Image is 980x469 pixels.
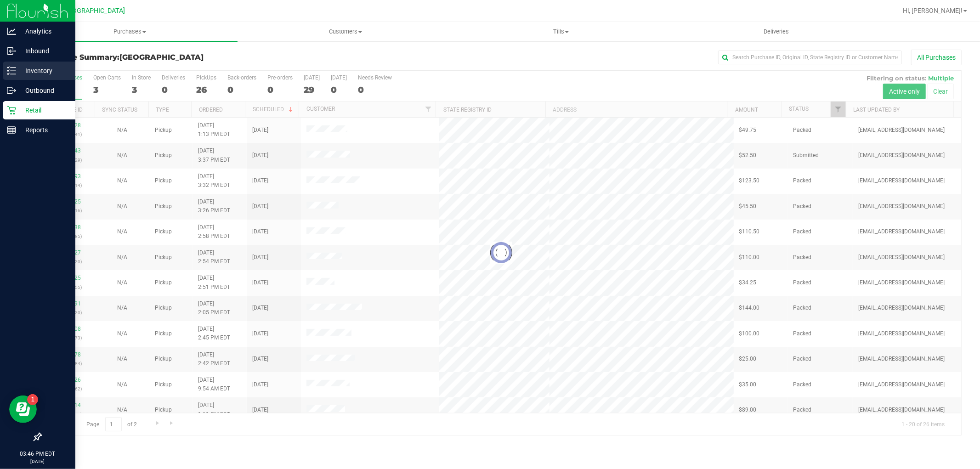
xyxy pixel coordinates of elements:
p: Inventory [16,65,71,76]
p: Inbound [16,45,71,57]
h3: Purchase Summary: [40,53,347,62]
inline-svg: Inbound [7,46,16,56]
a: Tills [453,22,668,41]
span: Tills [453,28,668,36]
a: Purchases [22,22,238,41]
p: [DATE] [4,458,71,465]
inline-svg: Outbound [7,86,16,95]
iframe: Resource center [9,396,37,423]
button: All Purchases [911,50,962,65]
p: Analytics [16,26,71,37]
input: Search Purchase ID, Original ID, State Registry ID or Customer Name... [718,51,902,64]
span: Purchases [22,28,238,36]
inline-svg: Reports [7,125,16,135]
span: Deliveries [751,28,801,36]
span: Hi, [PERSON_NAME]! [903,7,963,14]
inline-svg: Analytics [7,27,16,36]
span: [GEOGRAPHIC_DATA] [119,53,204,62]
p: Reports [16,124,71,136]
p: 03:46 PM EDT [4,450,71,458]
iframe: Resource center unread badge [27,394,38,405]
inline-svg: Inventory [7,66,16,75]
span: Customers [238,28,453,36]
span: [GEOGRAPHIC_DATA] [62,7,125,15]
p: Outbound [16,85,71,96]
inline-svg: Retail [7,106,16,115]
a: Customers [238,22,453,41]
p: Retail [16,105,71,116]
a: Deliveries [668,22,884,41]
